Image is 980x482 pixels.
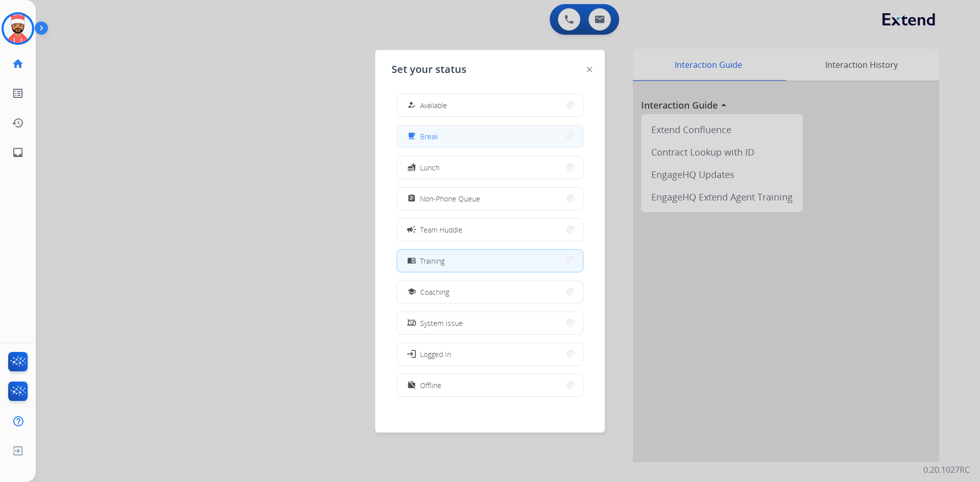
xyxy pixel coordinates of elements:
span: Logged In [420,349,451,360]
span: Lunch [420,162,439,173]
mat-icon: how_to_reg [407,101,416,110]
button: Coaching [397,281,583,303]
mat-icon: history [12,117,24,129]
span: Offline [420,380,442,391]
button: Training [397,250,583,272]
mat-icon: school [407,288,416,296]
p: 0.20.1027RC [923,464,970,476]
mat-icon: phonelink_off [407,319,416,327]
button: Break [397,125,583,147]
span: System Issue [420,318,463,328]
span: Coaching [420,287,449,297]
span: Break [420,131,438,142]
mat-icon: menu_book [407,257,416,265]
button: Available [397,94,583,116]
mat-icon: free_breakfast [407,132,416,141]
button: Non-Phone Queue [397,188,583,210]
mat-icon: inbox [12,146,24,159]
img: avatar [4,14,32,43]
img: close-button [587,67,592,72]
mat-icon: list_alt [12,87,24,99]
mat-icon: home [12,58,24,70]
button: Offline [397,374,583,396]
span: Training [420,256,445,266]
span: Team Huddle [420,224,462,235]
span: Available [420,100,447,111]
mat-icon: work_off [407,381,416,390]
button: Lunch [397,157,583,179]
button: Team Huddle [397,219,583,241]
span: Set your status [391,62,467,77]
mat-icon: login [406,349,416,359]
span: Non-Phone Queue [420,193,480,204]
mat-icon: fastfood [407,163,416,172]
mat-icon: assignment [407,194,416,203]
button: System Issue [397,312,583,334]
mat-icon: campaign [406,224,416,235]
button: Logged In [397,343,583,365]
